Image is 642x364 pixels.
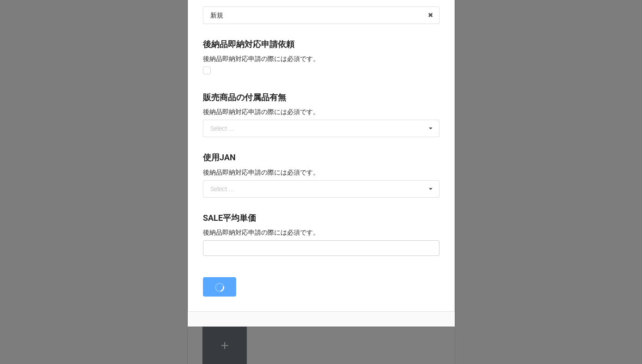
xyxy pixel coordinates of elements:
p: 後納品即納対応申請の際には必須です。 [203,54,440,63]
p: 後納品即納対応申請の際には必須です。 [203,168,440,177]
div: Select ... [210,186,234,192]
div: 新規 [210,12,223,18]
div: Select ... [210,125,234,132]
label: 使用JAN [203,151,236,164]
p: 後納品即納対応申請の際には必須です。 [203,228,440,237]
label: SALE平均単価 [203,212,256,224]
p: 後納品即納対応申請の際には必須です。 [203,107,440,116]
label: 後納品即納対応申請依頼 [203,38,294,51]
label: 販売商品の付属品有無 [203,91,286,104]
